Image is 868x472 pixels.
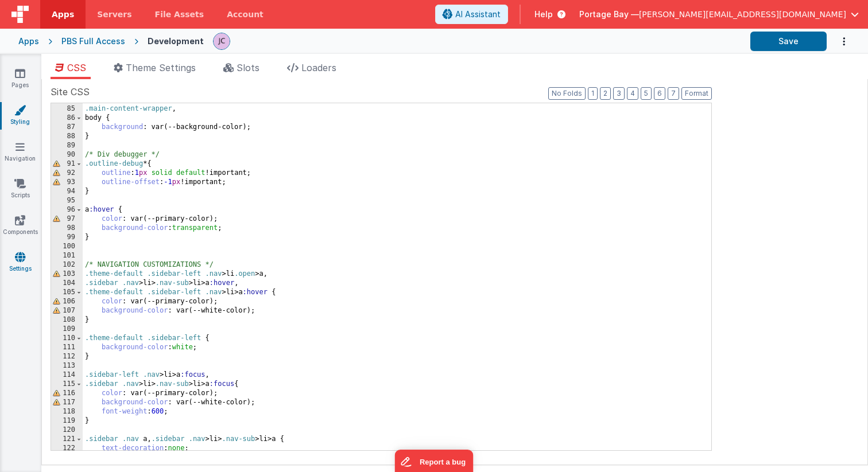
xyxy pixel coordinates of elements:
div: 94 [51,187,83,196]
div: 113 [51,361,83,370]
div: 117 [51,398,83,407]
span: File Assets [155,9,204,20]
img: 5d1ca2343d4fbe88511ed98663e9c5d3 [214,33,230,49]
button: 4 [627,87,638,100]
button: 5 [641,87,652,100]
button: 3 [613,87,625,100]
div: 116 [51,389,83,398]
button: No Folds [548,87,586,100]
div: 118 [51,407,83,416]
div: Development [148,36,204,47]
span: Site CSS [51,85,90,99]
div: 103 [51,270,83,279]
div: 85 [51,104,83,114]
div: 89 [51,141,83,150]
button: 2 [600,87,611,100]
button: Save [750,32,827,51]
div: 112 [51,352,83,361]
span: Servers [97,9,131,20]
span: Loaders [301,62,336,73]
div: 98 [51,224,83,233]
span: Help [534,9,553,20]
button: 6 [654,87,665,100]
div: 115 [51,380,83,389]
button: 1 [588,87,598,100]
div: 120 [51,426,83,435]
div: 102 [51,260,83,270]
div: 87 [51,123,83,132]
div: 91 [51,159,83,169]
div: 121 [51,435,83,444]
div: 106 [51,297,83,306]
div: 108 [51,315,83,325]
span: Slots [237,62,259,73]
button: Format [681,87,712,100]
div: 96 [51,205,83,214]
button: AI Assistant [435,5,508,24]
div: 110 [51,334,83,343]
div: 104 [51,279,83,288]
span: Theme Settings [126,62,196,73]
button: Portage Bay — [PERSON_NAME][EMAIL_ADDRESS][DOMAIN_NAME] [579,9,859,20]
div: PBS Full Access [61,36,125,47]
div: 114 [51,370,83,380]
div: 122 [51,444,83,453]
div: 97 [51,214,83,224]
div: 101 [51,251,83,260]
div: 119 [51,416,83,426]
span: AI Assistant [455,9,501,20]
div: Apps [18,36,39,47]
div: 86 [51,114,83,123]
div: 107 [51,306,83,315]
button: 7 [668,87,679,100]
div: 95 [51,196,83,205]
button: Options [827,30,850,53]
div: 99 [51,233,83,242]
div: 90 [51,150,83,159]
div: 109 [51,325,83,334]
div: 88 [51,132,83,141]
div: 93 [51,178,83,187]
div: 100 [51,242,83,251]
span: [PERSON_NAME][EMAIL_ADDRESS][DOMAIN_NAME] [639,9,846,20]
div: 105 [51,288,83,297]
span: Portage Bay — [579,9,639,20]
div: 111 [51,343,83,352]
span: CSS [67,62,86,73]
div: 92 [51,169,83,178]
span: Apps [52,9,74,20]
